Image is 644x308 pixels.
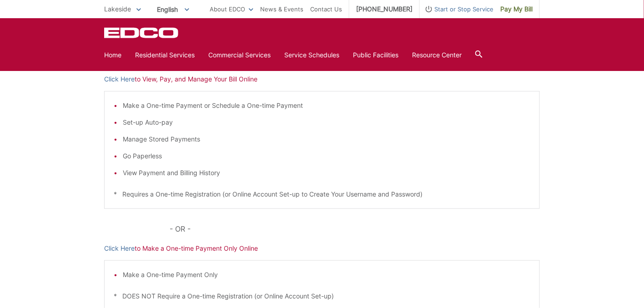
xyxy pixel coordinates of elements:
[210,4,253,14] a: About EDCO
[170,222,540,235] p: - OR -
[104,27,180,38] a: EDCD logo. Return to the homepage.
[123,134,530,144] li: Manage Stored Payments
[412,50,462,60] a: Resource Center
[150,2,196,17] span: English
[114,189,530,199] p: * Requires a One-time Registration (or Online Account Set-up to Create Your Username and Password)
[104,74,540,84] p: to View, Pay, and Manage Your Bill Online
[284,50,339,60] a: Service Schedules
[104,5,131,13] span: Lakeside
[260,4,303,14] a: News & Events
[123,168,530,178] li: View Payment and Billing History
[123,151,530,161] li: Go Paperless
[500,4,533,14] span: Pay My Bill
[353,50,398,60] a: Public Facilities
[104,243,135,253] a: Click Here
[123,117,530,127] li: Set-up Auto-pay
[104,243,540,253] p: to Make a One-time Payment Only Online
[123,270,530,280] li: Make a One-time Payment Only
[135,50,195,60] a: Residential Services
[310,4,342,14] a: Contact Us
[123,101,530,111] li: Make a One-time Payment or Schedule a One-time Payment
[114,291,530,301] p: * DOES NOT Require a One-time Registration (or Online Account Set-up)
[208,50,271,60] a: Commercial Services
[104,50,121,60] a: Home
[104,74,135,84] a: Click Here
